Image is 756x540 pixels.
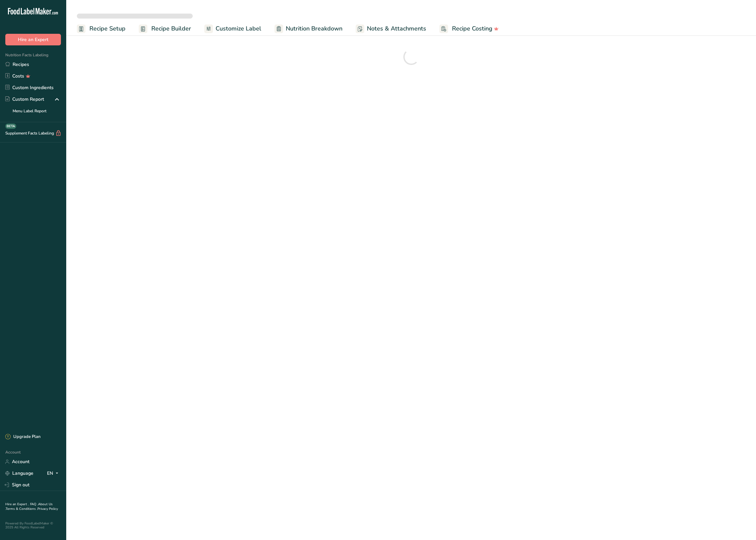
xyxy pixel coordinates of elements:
a: Customize Label [204,21,261,36]
a: Terms & Conditions . [6,507,37,511]
span: Nutrition Breakdown [286,24,342,33]
a: Privacy Policy [37,507,58,511]
a: Notes & Attachments [356,21,426,36]
span: Recipe Costing [452,24,492,33]
div: Powered By FoodLabelMaker © 2025 All Rights Reserved [5,521,61,529]
a: About Us . [5,502,53,511]
div: Upgrade Plan [5,434,40,440]
div: BETA [5,124,16,129]
a: FAQ . [30,502,38,507]
span: Customize Label [216,24,261,33]
div: EN [47,469,61,477]
a: Recipe Builder [139,21,191,36]
span: Recipe Builder [151,24,191,33]
a: Recipe Costing [439,21,499,36]
a: Nutrition Breakdown [275,21,342,36]
button: Hire an Expert [5,34,61,45]
a: Hire an Expert . [5,502,29,507]
a: Language [5,467,33,479]
div: Custom Report [5,96,44,103]
a: Recipe Setup [77,21,126,36]
span: Recipe Setup [89,24,126,33]
span: Notes & Attachments [367,24,426,33]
